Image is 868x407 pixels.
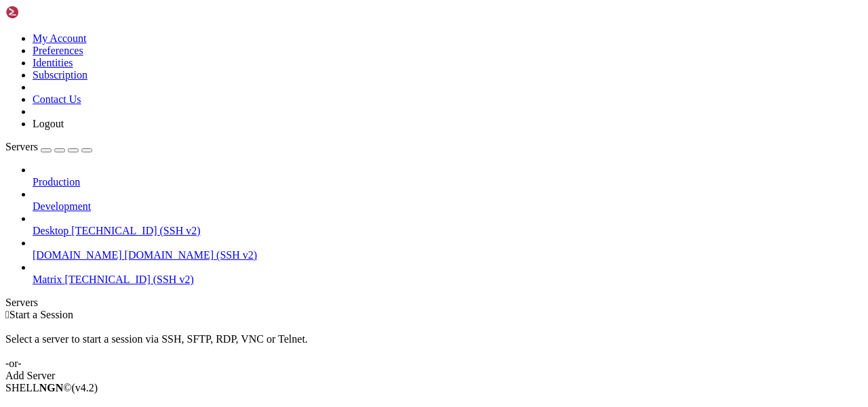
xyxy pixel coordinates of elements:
[39,382,64,393] b: NGN
[5,141,92,152] a: Servers
[33,274,62,285] span: Matrix
[33,33,87,44] a: My Account
[33,200,863,213] a: Development
[33,200,91,212] span: Development
[5,5,83,19] img: Shellngn
[33,249,122,261] span: [DOMAIN_NAME]
[65,274,194,285] span: [TECHNICAL_ID] (SSH v2)
[33,93,81,105] a: Contact Us
[33,118,64,129] a: Logout
[33,188,863,213] li: Development
[33,176,863,188] a: Production
[33,45,83,56] a: Preferences
[33,249,863,261] a: [DOMAIN_NAME] [DOMAIN_NAME] (SSH v2)
[5,321,863,370] div: Select a server to start a session via SSH, SFTP, RDP, VNC or Telnet. -or-
[33,69,87,81] a: Subscription
[33,57,73,68] a: Identities
[33,261,863,286] li: Matrix [TECHNICAL_ID] (SSH v2)
[33,274,863,286] a: Matrix [TECHNICAL_ID] (SSH v2)
[5,370,863,382] div: Add Server
[33,225,68,236] span: Desktop
[71,225,200,236] span: [TECHNICAL_ID] (SSH v2)
[5,309,9,320] span: 
[125,249,258,261] span: [DOMAIN_NAME] (SSH v2)
[9,309,73,320] span: Start a Session
[33,213,863,237] li: Desktop [TECHNICAL_ID] (SSH v2)
[33,237,863,261] li: [DOMAIN_NAME] [DOMAIN_NAME] (SSH v2)
[33,176,80,188] span: Production
[5,297,863,309] div: Servers
[33,164,863,188] li: Production
[5,141,38,152] span: Servers
[72,382,98,393] span: 4.2.0
[5,382,98,393] span: SHELL ©
[33,225,863,237] a: Desktop [TECHNICAL_ID] (SSH v2)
